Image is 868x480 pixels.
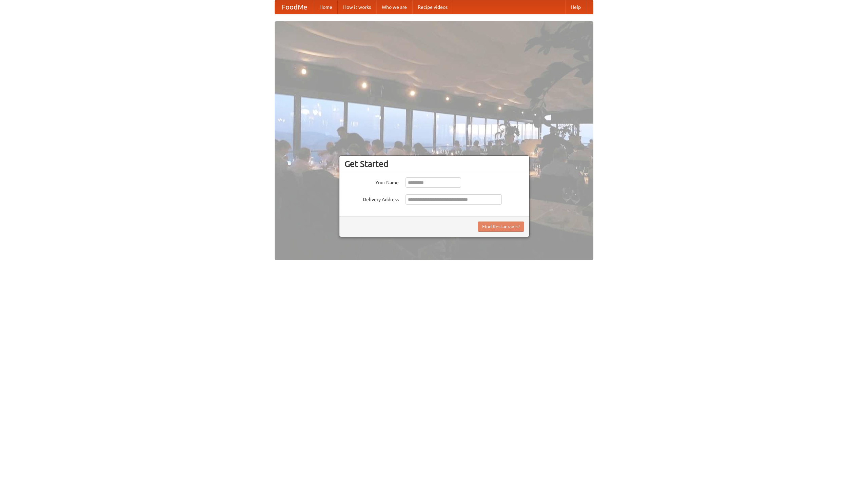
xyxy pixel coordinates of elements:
a: FoodMe [275,0,314,14]
label: Delivery Address [344,194,399,203]
label: Your Name [344,177,399,186]
a: Help [565,0,586,14]
a: How it works [338,0,376,14]
a: Home [314,0,338,14]
h3: Get Started [344,159,524,169]
a: Who we are [376,0,412,14]
a: Recipe videos [412,0,453,14]
button: Find Restaurants! [478,222,524,232]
